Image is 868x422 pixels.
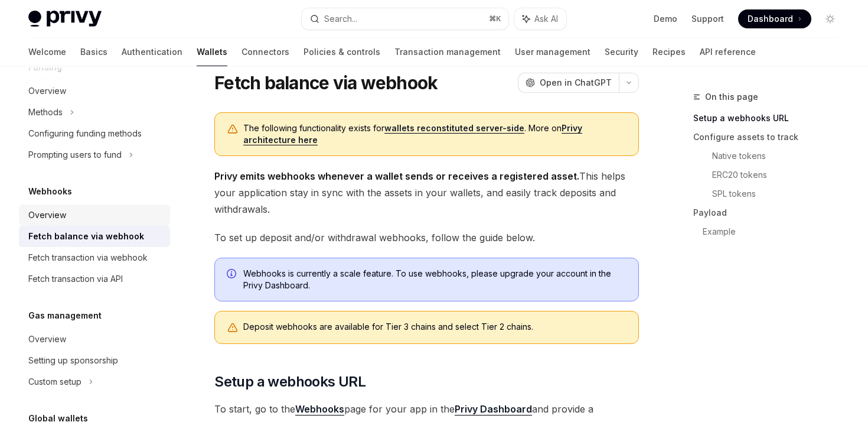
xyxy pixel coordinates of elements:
[712,165,849,184] a: ERC20 tokens
[28,105,63,119] div: Methods
[384,123,524,134] a: wallets reconstituted server-side
[28,208,66,222] div: Overview
[693,128,849,147] a: Configure assets to track
[227,322,239,334] svg: Warning
[654,13,677,25] a: Demo
[28,184,72,199] h5: Webhooks
[821,9,840,28] button: Toggle dark mode
[705,90,758,104] span: On this page
[518,73,619,93] button: Open in ChatGPT
[534,13,558,25] span: Ask AI
[243,321,626,334] div: Deposit webhooks are available for Tier 3 chains and select Tier 2 chains.
[540,77,612,89] span: Open in ChatGPT
[214,372,366,391] span: Setup a webhooks URL
[19,268,170,290] a: Fetch transaction via API
[693,109,849,128] a: Setup a webhooks URL
[214,168,639,218] span: This helps your application stay in sync with the assets in your wallets, and easily track deposi...
[712,147,849,165] a: Native tokens
[324,12,357,26] div: Search...
[394,38,501,66] a: Transaction management
[19,80,170,102] a: Overview
[28,38,66,66] a: Welcome
[712,184,849,203] a: SPL tokens
[28,332,66,346] div: Overview
[691,13,724,25] a: Support
[693,203,849,222] a: Payload
[652,38,686,66] a: Recipes
[703,222,849,241] a: Example
[19,226,170,247] a: Fetch balance via webhook
[214,229,639,246] span: To set up deposit and/or withdrawal webhooks, follow the guide below.
[19,350,170,371] a: Setting up sponsorship
[122,38,182,66] a: Authentication
[302,8,508,30] button: Search...⌘K
[214,170,579,182] strong: Privy emits webhooks whenever a wallet sends or receives a registered asset.
[748,13,793,25] span: Dashboard
[242,38,289,66] a: Connectors
[700,38,756,66] a: API reference
[295,403,344,415] strong: Webhooks
[295,403,344,415] a: Webhooks
[514,8,566,30] button: Ask AI
[304,38,380,66] a: Policies & controls
[19,123,170,144] a: Configuring funding methods
[227,269,239,281] svg: Info
[28,11,102,27] img: light logo
[19,247,170,268] a: Fetch transaction via webhook
[197,38,227,66] a: Wallets
[243,268,626,291] span: Webhooks is currently a scale feature. To use webhooks, please upgrade your account in the Privy ...
[243,122,626,146] span: The following functionality exists for . More on
[28,148,122,162] div: Prompting users to fund
[28,84,66,98] div: Overview
[515,38,590,66] a: User management
[28,272,123,286] div: Fetch transaction via API
[28,251,148,265] div: Fetch transaction via webhook
[28,229,144,244] div: Fetch balance via webhook
[19,329,170,350] a: Overview
[214,72,438,93] h1: Fetch balance via webhook
[28,309,102,323] h5: Gas management
[455,403,532,415] a: Privy Dashboard
[227,124,239,135] svg: Warning
[19,204,170,226] a: Overview
[738,9,811,28] a: Dashboard
[605,38,638,66] a: Security
[80,38,107,66] a: Basics
[28,126,142,141] div: Configuring funding methods
[28,353,118,368] div: Setting up sponsorship
[28,375,81,389] div: Custom setup
[489,14,501,24] span: ⌘ K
